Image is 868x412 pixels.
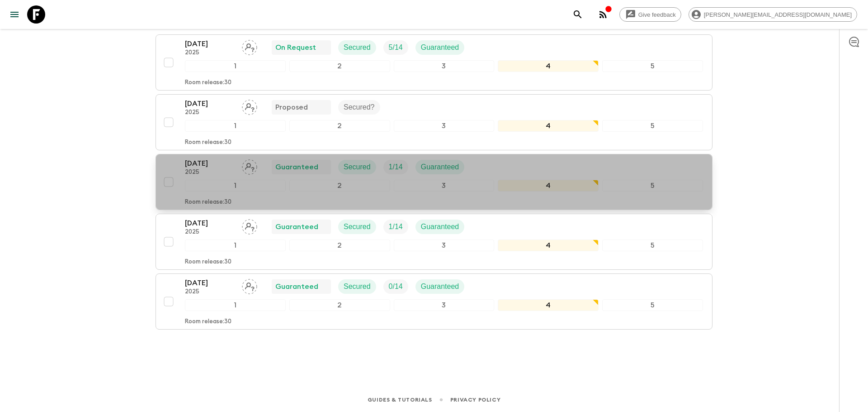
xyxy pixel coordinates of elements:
p: [DATE] [185,38,235,49]
div: 1 [185,299,286,311]
div: 3 [394,120,495,132]
p: Room release: 30 [185,259,231,266]
div: 2 [289,180,390,192]
button: [DATE]2025Assign pack leaderGuaranteedSecuredTrip FillGuaranteed12345Room release:30 [156,154,712,210]
div: Secured [338,160,376,174]
span: Assign pack leader [242,162,257,169]
div: 3 [394,60,495,72]
p: 2025 [185,109,235,116]
div: Secured? [338,100,380,115]
p: Guaranteed [275,221,318,232]
div: Trip Fill [383,220,408,234]
span: Assign pack leader [242,102,257,110]
div: 5 [602,240,703,251]
p: Guaranteed [421,281,459,292]
p: On Request [275,42,316,53]
p: Room release: 30 [185,79,231,86]
p: Guaranteed [421,42,459,53]
p: Secured [344,162,371,172]
div: 5 [602,180,703,192]
div: 4 [498,120,599,132]
p: Secured [344,42,371,53]
div: 3 [394,180,495,192]
p: Secured? [344,102,375,113]
div: Trip Fill [383,40,408,55]
p: 2025 [185,229,235,236]
div: Secured [338,40,376,55]
p: Room release: 30 [185,139,231,146]
div: 4 [498,240,599,251]
div: 4 [498,180,599,192]
button: search adventures [569,5,587,24]
p: 2025 [185,169,235,176]
span: [PERSON_NAME][EMAIL_ADDRESS][DOMAIN_NAME] [699,11,857,18]
div: 3 [394,240,495,251]
div: 3 [394,299,495,311]
div: Secured [338,220,376,234]
div: 1 [185,180,286,192]
p: Secured [344,281,371,292]
div: 2 [289,60,390,72]
p: 1 / 14 [389,162,403,172]
div: 2 [289,120,390,132]
div: 4 [498,60,599,72]
a: Give feedback [619,7,681,22]
p: Secured [344,221,371,232]
button: menu [5,5,24,24]
p: Proposed [275,102,308,113]
div: 2 [289,240,390,251]
p: 2025 [185,49,235,57]
p: Room release: 30 [185,199,231,206]
div: 2 [289,299,390,311]
div: Secured [338,279,376,294]
span: Assign pack leader [242,43,257,50]
p: [DATE] [185,98,235,109]
a: Privacy Policy [450,395,500,405]
button: [DATE]2025Assign pack leaderOn RequestSecuredTrip FillGuaranteed12345Room release:30 [156,34,712,91]
div: 1 [185,240,286,251]
p: 0 / 14 [389,281,403,292]
div: 5 [602,60,703,72]
div: 5 [602,120,703,132]
span: Assign pack leader [242,282,257,289]
button: [DATE]2025Assign pack leaderGuaranteedSecuredTrip FillGuaranteed12345Room release:30 [156,214,712,270]
p: [DATE] [185,218,235,229]
div: Trip Fill [383,279,408,294]
div: 1 [185,60,286,72]
div: 4 [498,299,599,311]
p: [DATE] [185,278,235,288]
span: Give feedback [633,11,681,18]
button: [DATE]2025Assign pack leaderProposedSecured?12345Room release:30 [156,94,712,150]
div: 5 [602,299,703,311]
p: Guaranteed [421,221,459,232]
div: 1 [185,120,286,132]
p: 5 / 14 [389,42,403,53]
p: 1 / 14 [389,221,403,232]
button: [DATE]2025Assign pack leaderGuaranteedSecuredTrip FillGuaranteed12345Room release:30 [156,273,712,330]
span: Assign pack leader [242,222,257,229]
p: 2025 [185,288,235,296]
p: Guaranteed [421,162,459,172]
p: Room release: 30 [185,318,231,326]
p: [DATE] [185,158,235,169]
div: [PERSON_NAME][EMAIL_ADDRESS][DOMAIN_NAME] [689,7,857,22]
p: Guaranteed [275,162,318,172]
div: Trip Fill [383,160,408,174]
a: Guides & Tutorials [368,395,432,405]
p: Guaranteed [275,281,318,292]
